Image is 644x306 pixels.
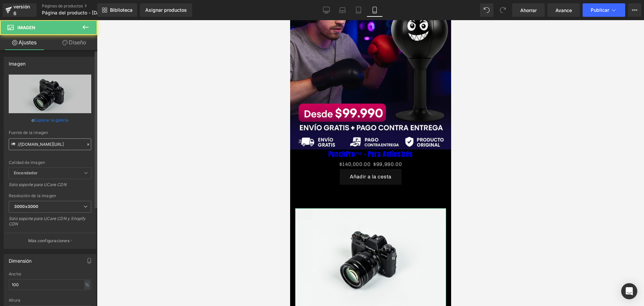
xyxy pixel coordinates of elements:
[50,35,99,50] a: Diseño
[50,149,111,165] button: Añadir a la cesta
[591,7,609,13] font: Publicar
[18,39,37,46] font: Ajustes
[547,3,580,17] a: Avance
[9,130,48,135] font: Fuente de la imagen
[4,233,96,249] button: Más configuraciones
[9,193,56,198] font: Resolución de la imagen
[42,3,83,8] font: Páginas de productos
[9,138,91,150] input: Enlace
[9,182,66,187] font: Solo soporte para UCare CDN
[621,283,637,299] div: Abrir Intercom Messenger
[32,118,34,123] font: o
[9,61,25,67] font: Imagen
[9,298,20,303] font: Altura
[38,129,123,139] font: PunchPro™ - Pera Antiestrés
[34,118,68,123] font: Explorar la galería
[9,216,86,226] font: Solo soporte para UCare CDN y Shopify CDN
[110,7,132,13] font: Biblioteca
[14,170,38,175] font: Encendedor
[628,3,641,17] button: Más
[555,7,572,13] font: Avance
[334,3,351,17] a: Computadora portátil
[42,3,119,9] a: Páginas de productos
[480,3,493,17] button: Deshacer
[9,160,45,165] font: Calidad de imagen
[13,4,30,16] font: versión 6
[97,3,137,17] a: Nueva Biblioteca
[9,279,91,290] input: auto
[145,7,187,13] font: Asignar productos
[42,10,128,15] font: Página del producto - [DATE] 21:33:07
[9,271,21,276] font: Ancho
[583,3,625,17] button: Publicar
[496,3,509,17] button: Rehacer
[69,39,86,46] font: Diseño
[85,282,89,287] font: %
[520,7,537,13] font: Ahorrar
[318,3,334,17] a: De oficina
[14,204,38,209] font: 3000x3000
[28,238,69,243] font: Más configuraciones
[38,130,123,138] a: PunchPro™ - Pera Antiestrés
[49,141,80,147] font: $140,000.00
[9,258,32,264] font: Dimensión
[17,25,35,30] font: Imagen
[3,3,37,17] a: versión 6
[351,3,367,17] a: Tableta
[83,141,112,147] font: $99,990.00
[367,3,383,17] a: Móvil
